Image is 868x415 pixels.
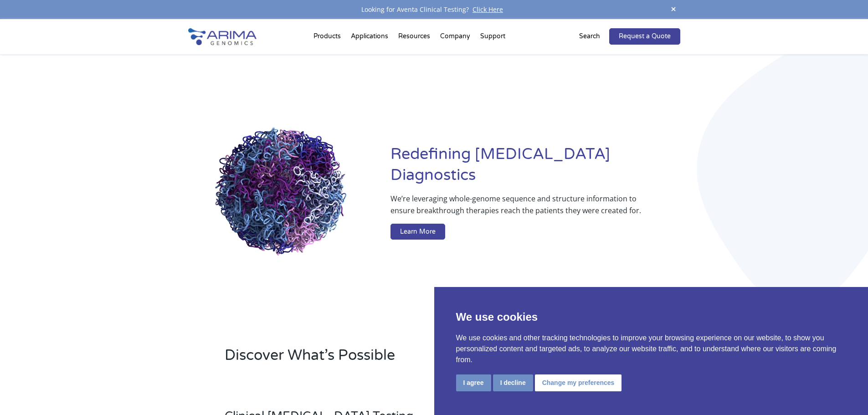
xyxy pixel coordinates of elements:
[390,224,445,240] a: Learn More
[469,5,507,14] a: Click Here
[493,374,533,391] button: I decline
[456,374,491,391] button: I agree
[456,309,847,325] p: We use cookies
[609,28,680,45] a: Request a Quote
[225,345,550,373] h2: Discover What’s Possible
[188,4,680,15] div: Looking for Aventa Clinical Testing?
[390,193,643,224] p: We’re leveraging whole-genome sequence and structure information to ensure breakthrough therapies...
[535,374,622,391] button: Change my preferences
[456,333,847,365] p: We use cookies and other tracking technologies to improve your browsing experience on our website...
[188,28,257,45] img: Arima-Genomics-logo
[579,31,600,42] p: Search
[390,144,680,193] h1: Redefining [MEDICAL_DATA] Diagnostics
